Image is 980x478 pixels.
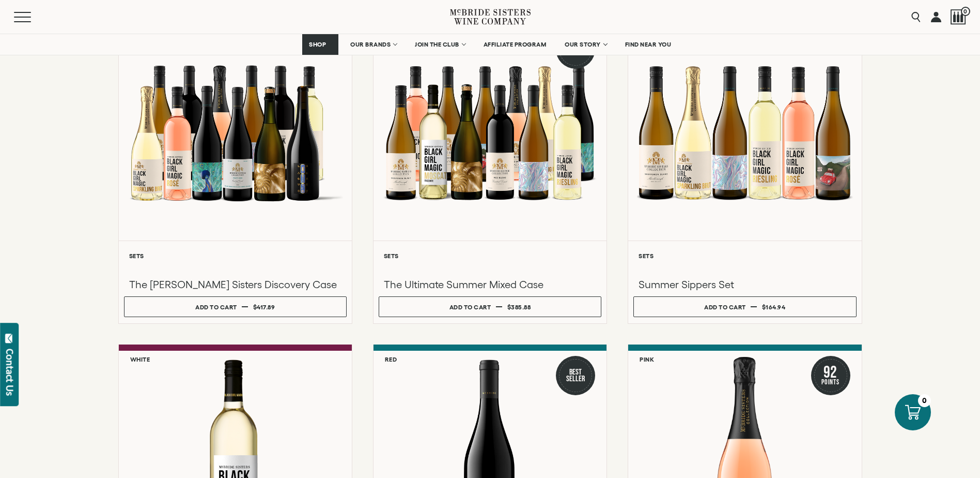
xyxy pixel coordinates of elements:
span: AFFILIATE PROGRAM [484,41,547,48]
a: McBride Sisters Full Set Sets The [PERSON_NAME] Sisters Discovery Case Add to cart $417.89 [118,18,352,324]
span: $385.88 [507,304,531,310]
button: Add to cart $417.89 [124,296,347,317]
a: AFFILIATE PROGRAM [477,34,553,55]
h6: Sets [129,252,341,259]
h6: Sets [384,252,596,259]
span: 0 [961,7,970,16]
div: Add to cart [195,300,237,315]
a: JOIN THE CLUB [408,34,472,55]
div: 0 [918,394,931,407]
a: FIND NEAR YOU [618,34,678,55]
span: SHOP [309,41,326,48]
span: FIND NEAR YOU [625,41,672,48]
button: Add to cart $385.88 [379,296,601,317]
div: Add to cart [449,300,491,315]
span: $164.94 [762,304,786,310]
h6: Pink [640,356,654,363]
a: SHOP [302,34,338,55]
a: OUR BRANDS [344,34,403,55]
span: OUR BRANDS [350,41,391,48]
h3: The Ultimate Summer Mixed Case [384,278,596,291]
a: OUR STORY [558,34,613,55]
span: OUR STORY [565,41,601,48]
div: Contact Us [5,349,15,396]
div: Add to cart [704,300,746,315]
button: Add to cart $164.94 [633,296,856,317]
h6: White [130,356,150,363]
span: JOIN THE CLUB [415,41,459,48]
button: Mobile Menu Trigger [14,12,51,22]
a: Best Seller The Ultimate Summer Mixed Case Sets The Ultimate Summer Mixed Case Add to cart $385.88 [373,18,607,324]
a: Summer Sippers Set Sets Summer Sippers Set Add to cart $164.94 [628,18,862,324]
h6: Red [385,356,397,363]
h6: Sets [639,252,851,259]
h3: The [PERSON_NAME] Sisters Discovery Case [129,278,341,291]
span: $417.89 [253,304,275,310]
h3: Summer Sippers Set [639,278,851,291]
